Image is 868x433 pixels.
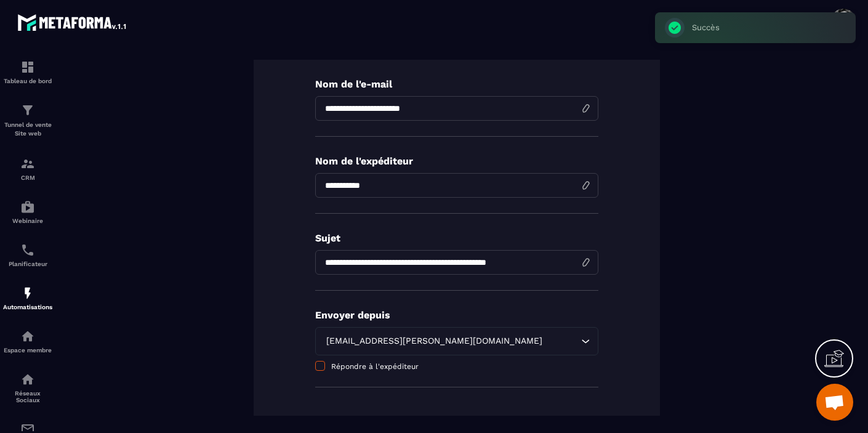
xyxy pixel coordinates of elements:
a: automationsautomationsWebinaire [3,190,52,233]
img: social-network [20,372,35,387]
p: Nom de l'expéditeur [315,155,598,167]
p: Espace membre [3,347,52,354]
p: Planificateur [3,261,52,267]
a: automationsautomationsAutomatisations [3,277,52,320]
p: Nom de l'e-mail [315,78,598,90]
a: formationformationCRM [3,147,52,190]
p: Envoyer depuis [315,309,598,321]
a: formationformationTableau de bord [3,51,52,94]
p: Réseaux Sociaux [3,390,52,403]
p: Tableau de bord [3,78,52,84]
img: automations [20,329,35,344]
a: formationformationTunnel de vente Site web [3,94,52,147]
span: [EMAIL_ADDRESS][PERSON_NAME][DOMAIN_NAME] [323,334,545,348]
img: formation [20,103,35,118]
img: formation [20,156,35,171]
img: automations [20,200,35,214]
img: scheduler [20,243,35,257]
a: automationsautomationsEspace membre [3,320,52,363]
input: Search for option [545,334,578,348]
p: Tunnel de vente Site web [3,121,52,138]
p: Webinaire [3,217,52,224]
div: Ouvrir le chat [816,384,853,421]
img: formation [20,60,35,75]
a: social-networksocial-networkRéseaux Sociaux [3,363,52,413]
p: Automatisations [3,304,52,310]
span: Répondre à l'expéditeur [331,362,419,371]
img: automations [20,286,35,301]
p: Sujet [315,232,598,244]
img: logo [17,11,128,33]
div: Search for option [315,327,598,355]
a: schedulerschedulerPlanificateur [3,233,52,277]
p: CRM [3,174,52,181]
